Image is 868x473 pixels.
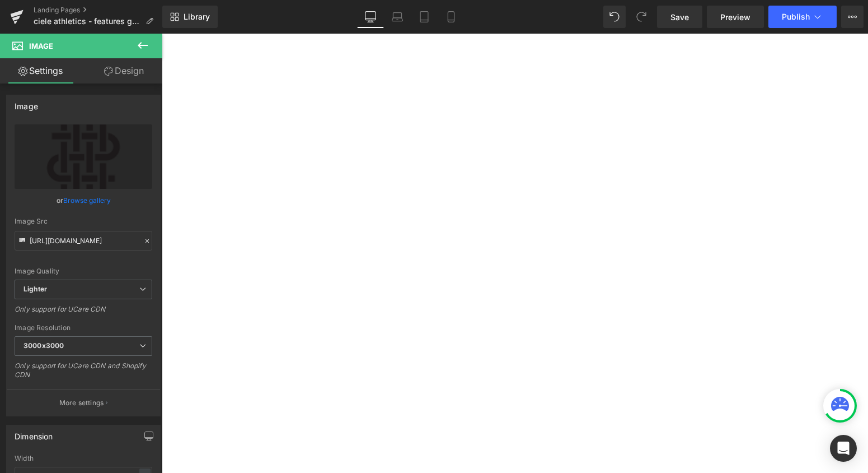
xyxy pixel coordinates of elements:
div: Width [15,455,152,462]
b: 3000x3000 [24,341,64,350]
div: Image Resolution [15,324,152,332]
a: Laptop [384,6,411,28]
input: Link [15,231,152,251]
a: Landing Pages [34,6,162,15]
a: Browse gallery [63,191,111,210]
span: Library [184,12,210,22]
a: Tablet [411,6,438,28]
a: Desktop [357,6,384,28]
a: Mobile [438,6,465,28]
div: Only support for UCare CDN [15,305,152,321]
a: Preview [707,6,764,28]
div: Image Quality [15,267,152,275]
div: Image Src [15,217,152,225]
div: Image [15,95,38,111]
span: Preview [720,11,750,23]
button: Undo [603,6,626,28]
a: New Library [162,6,218,28]
button: More settings [7,389,160,416]
p: More settings [59,398,104,408]
div: or [15,194,152,206]
div: Open Intercom Messenger [830,435,857,462]
button: More [841,6,864,28]
span: Save [670,11,689,23]
b: Lighter [24,285,47,293]
span: ciele athletics - features glossary [34,17,141,26]
button: Publish [768,6,837,28]
span: Image [29,41,53,50]
div: Dimension [15,425,53,441]
span: Publish [782,12,810,21]
a: Design [83,58,165,84]
button: Redo [630,6,653,28]
div: Only support for UCare CDN and Shopify CDN [15,361,152,387]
